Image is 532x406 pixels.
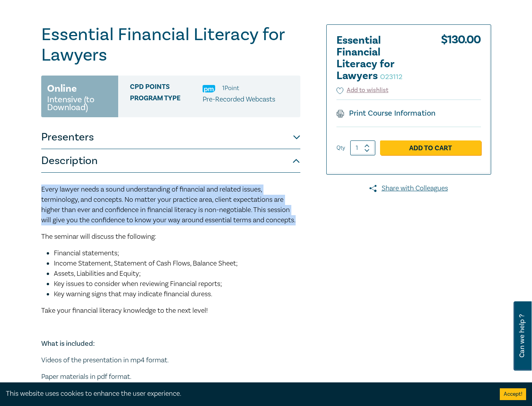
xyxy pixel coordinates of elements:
small: Intensive (to Download) [47,96,112,111]
span: Take your financial literacy knowledge to the next level! [41,306,208,315]
small: O23112 [380,72,402,81]
h1: Essential Financial Literacy for Lawyers [41,24,300,65]
a: Print Course Information [336,108,436,118]
input: 1 [350,140,375,155]
span: Key warning signs that may indicate financial duress. [54,290,212,299]
span: Assets, Liabilities and Equity; [54,269,141,278]
button: Presenters [41,125,300,149]
p: Paper materials in pdf format. [41,372,300,382]
li: 1 Point [222,83,239,93]
strong: What is included: [41,339,95,348]
img: Practice Management & Business Skills [203,85,215,92]
a: Share with Colleagues [326,183,491,194]
p: Videos of the presentation in mp4 format. [41,355,300,365]
span: Income Statement, Statement of Cash Flows, Balance Sheet; [54,259,238,268]
button: Description [41,149,300,173]
button: Add to wishlist [336,86,389,95]
h2: Essential Financial Literacy for Lawyers [336,35,423,82]
button: Accept cookies [500,388,526,400]
span: Financial statements; [54,249,119,258]
p: Pre-Recorded Webcasts [203,94,275,105]
span: CPD Points [130,83,203,93]
h3: Online [47,81,77,96]
span: Program type [130,94,203,105]
span: Every lawyer needs a sound understanding of financial and related issues, terminology, and concep... [41,185,296,225]
span: Can we help ? [518,306,526,366]
span: The seminar will discuss the following: [41,232,156,241]
a: Add to Cart [380,140,481,155]
div: $ 130.00 [441,35,481,86]
span: Key issues to consider when reviewing Financial reports; [54,279,222,288]
label: Qty [336,144,345,152]
div: This website uses cookies to enhance the user experience. [6,389,488,399]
